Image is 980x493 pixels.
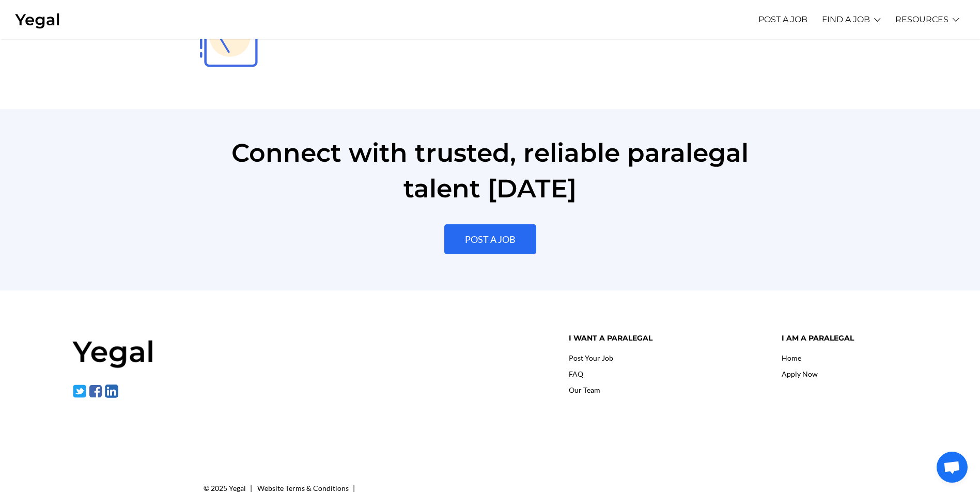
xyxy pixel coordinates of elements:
a: Post Your Job [569,353,613,362]
a: POST A JOB [444,224,536,254]
span: POST A JOB [465,235,516,244]
a: Open chat [937,452,968,483]
a: Home [782,353,801,362]
h4: I am a paralegal [782,334,908,343]
a: Website Terms & Conditions [257,484,349,492]
a: FIND A JOB [822,5,870,34]
img: linkedin-1.svg [104,384,119,398]
a: Our Team [569,386,600,394]
img: twitter-1.svg [72,384,87,398]
h3: Connect with trusted, reliable paralegal talent [DATE] [201,135,780,206]
img: facebook-1.svg [88,384,103,398]
a: POST A JOB [758,5,807,34]
a: FAQ [569,369,583,378]
h4: I want a paralegal [569,334,766,343]
a: RESOURCES [895,5,948,34]
a: Apply Now [782,369,818,378]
